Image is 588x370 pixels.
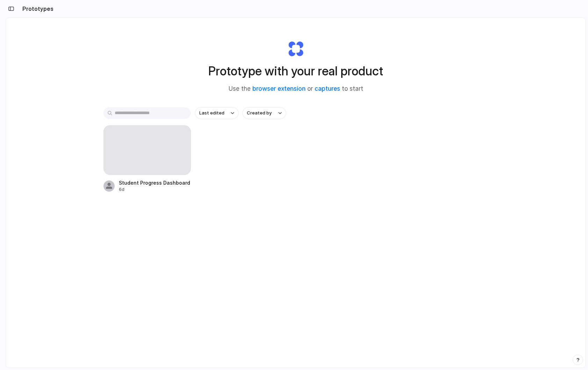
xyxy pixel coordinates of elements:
[195,107,238,119] button: Last edited
[199,110,224,117] span: Last edited
[20,5,53,13] h2: Prototypes
[252,85,306,92] a: browser extension
[315,85,340,92] a: captures
[243,107,286,119] button: Created by
[229,84,363,94] span: Use the or to start
[247,110,272,117] span: Created by
[119,179,191,186] span: Student Progress Dashboard
[208,62,383,80] h1: Prototype with your real product
[103,125,191,193] a: Student Progress Dashboard6d
[119,186,191,193] div: 6d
